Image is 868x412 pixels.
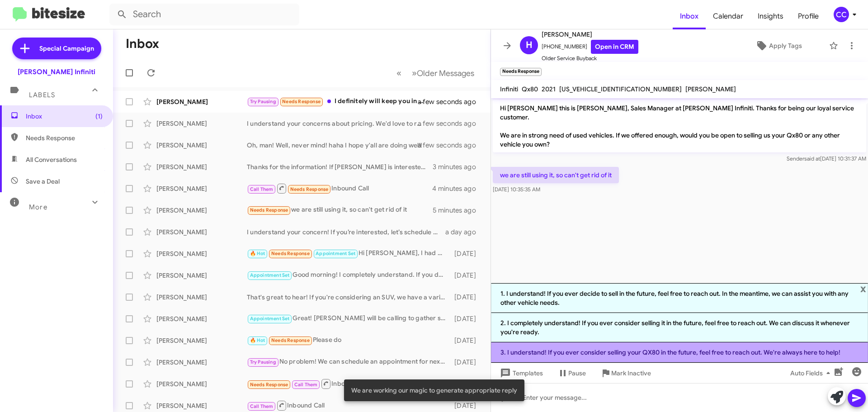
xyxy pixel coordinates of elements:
[433,206,483,215] div: 5 minutes ago
[542,29,638,40] span: [PERSON_NAME]
[396,67,401,79] span: «
[156,336,247,345] div: [PERSON_NAME]
[593,365,658,381] button: Mark Inactive
[250,186,274,192] span: Call Them
[732,38,825,54] button: Apply Tags
[271,251,310,256] span: Needs Response
[550,365,593,381] button: Pause
[247,313,450,324] div: Great! [PERSON_NAME] will be calling to gather some information.
[834,7,849,22] div: CC
[156,162,247,171] div: [PERSON_NAME]
[450,314,483,323] div: [DATE]
[429,141,483,150] div: a few seconds ago
[791,3,826,29] a: Profile
[591,40,638,54] a: Open in CRM
[247,96,429,107] div: I definitely will keep you in mind, thank you.
[12,38,101,59] a: Special Campaign
[804,155,820,162] span: said at
[247,141,429,150] div: Oh, man! Well, never mind! haha I hope y'all are doing well!
[156,271,247,280] div: [PERSON_NAME]
[156,293,247,302] div: [PERSON_NAME]
[156,358,247,367] div: [PERSON_NAME]
[109,4,299,25] input: Search
[493,167,619,183] p: we are still using it, so can't get rid of it
[247,248,450,259] div: Hi [PERSON_NAME], I had a couple of questions on the warranty on the bumper-to-bumper. What does ...
[247,119,429,128] div: I understand your concerns about pricing. We'd love to reassess your vehicle. Would you be willin...
[39,44,94,53] span: Special Campaign
[450,293,483,302] div: [DATE]
[406,64,480,82] button: Next
[392,64,480,82] nav: Page navigation example
[429,97,483,106] div: a few seconds ago
[450,249,483,258] div: [DATE]
[156,141,247,150] div: [PERSON_NAME]
[247,227,445,237] div: I understand your concern! If you’re interested, let’s schedule a time for us to discuss your veh...
[156,227,247,237] div: [PERSON_NAME]
[491,342,868,363] li: 3. I understand! If you ever consider selling your QX80 in the future, feel free to reach out. We...
[247,293,450,302] div: That's great to hear! If you're considering an SUV, we have a variety of options. Would you like ...
[156,379,247,388] div: [PERSON_NAME]
[568,365,586,381] span: Pause
[412,67,417,79] span: »
[250,337,265,343] span: 🔥 Hot
[860,283,866,294] span: x
[429,119,483,128] div: a few seconds ago
[706,3,750,29] a: Calendar
[29,91,55,99] span: Labels
[247,378,450,389] div: Inbound Call
[250,272,290,278] span: Appointment Set
[450,271,483,280] div: [DATE]
[542,54,638,63] span: Older Service Buyback
[445,227,483,237] div: a day ago
[26,177,60,186] span: Save a Deal
[247,162,433,171] div: Thanks for the information! If [PERSON_NAME] is interested in selling her 2023 QX60, I can help s...
[493,100,866,152] p: Hi [PERSON_NAME] this is [PERSON_NAME], Sales Manager at [PERSON_NAME] Infiniti. Thanks for being...
[826,7,858,22] button: CC
[250,382,288,388] span: Needs Response
[673,3,706,29] a: Inbox
[493,186,540,193] span: [DATE] 10:35:35 AM
[542,40,638,54] span: [PHONE_NUMBER]
[783,365,841,381] button: Auto Fields
[247,270,450,280] div: Good morning! I completely understand. If you decide to sell your vehicle in the future, let me k...
[685,85,736,93] span: [PERSON_NAME]
[351,386,517,395] span: We are working our magic to generate appropriate reply
[247,183,432,194] div: Inbound Call
[156,206,247,215] div: [PERSON_NAME]
[250,359,276,365] span: Try Pausing
[126,37,159,51] h1: Inbox
[750,3,791,29] a: Insights
[290,186,329,192] span: Needs Response
[250,99,276,104] span: Try Pausing
[498,365,543,381] span: Templates
[156,249,247,258] div: [PERSON_NAME]
[491,313,868,342] li: 2. I completely understand! If you ever consider selling it in the future, feel free to reach out...
[432,184,483,193] div: 4 minutes ago
[26,155,77,164] span: All Conversations
[282,99,321,104] span: Needs Response
[450,358,483,367] div: [DATE]
[294,382,318,388] span: Call Them
[316,251,355,256] span: Appointment Set
[491,365,550,381] button: Templates
[247,335,450,346] div: Please do
[250,251,265,256] span: 🔥 Hot
[26,133,103,142] span: Needs Response
[559,85,682,93] span: [US_VEHICLE_IDENTIFICATION_NUMBER]
[156,401,247,410] div: [PERSON_NAME]
[156,97,247,106] div: [PERSON_NAME]
[417,68,474,78] span: Older Messages
[26,112,103,121] span: Inbox
[247,357,450,367] div: No problem! We can schedule an appointment for next week. Just let me know what day and time work...
[542,85,556,93] span: 2021
[522,85,538,93] span: Qx80
[250,403,274,409] span: Call Them
[787,155,866,162] span: Sender [DATE] 10:31:37 AM
[450,336,483,345] div: [DATE]
[526,38,533,52] span: H
[790,365,834,381] span: Auto Fields
[500,85,518,93] span: Infiniti
[156,184,247,193] div: [PERSON_NAME]
[247,205,433,215] div: we are still using it, so can't get rid of it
